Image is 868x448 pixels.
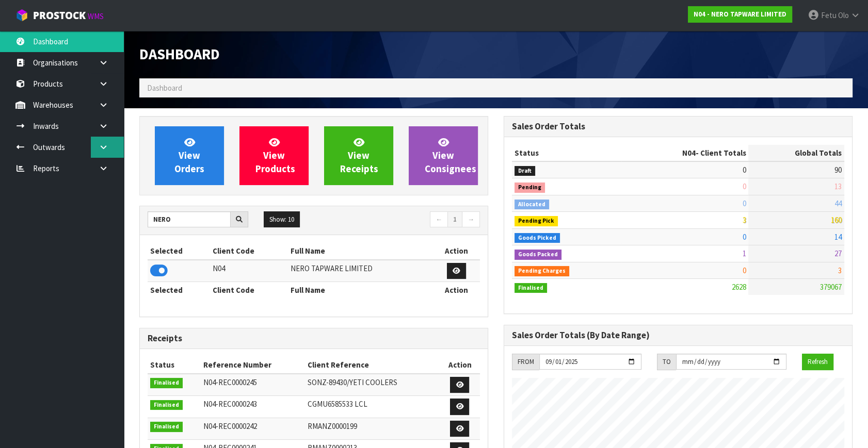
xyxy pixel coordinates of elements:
[148,243,210,259] th: Selected
[433,282,480,298] th: Action
[322,211,480,229] nav: Page navigation
[820,282,842,292] span: 379067
[742,181,746,191] span: 0
[742,198,746,208] span: 0
[288,260,433,282] td: NERO TAPWARE LIMITED
[834,248,842,258] span: 27
[838,10,849,20] span: Olo
[255,136,295,175] span: View Products
[621,145,748,161] th: - Client Totals
[682,148,695,158] span: N04
[688,6,792,23] a: N04 - NERO TAPWARE LIMITED
[201,357,305,373] th: Reference Number
[288,282,433,298] th: Full Name
[748,145,844,161] th: Global Totals
[515,166,535,176] span: Draft
[308,421,357,431] span: RMANZ0000199
[203,377,257,387] span: N04-REC0000245
[742,248,746,258] span: 1
[462,211,480,228] a: →
[831,215,842,225] span: 160
[742,165,746,175] span: 0
[657,354,676,370] div: TO
[308,377,397,387] span: SONZ-89430/YETI COOLERS
[834,165,842,175] span: 90
[288,243,433,259] th: Full Name
[148,211,231,227] input: Search clients
[742,266,746,275] span: 0
[440,357,480,373] th: Action
[147,83,182,93] span: Dashboard
[409,126,478,185] a: ViewConsignees
[425,136,476,175] span: View Consignees
[515,266,569,276] span: Pending Charges
[512,122,844,131] h3: Sales Order Totals
[210,260,288,282] td: N04
[150,378,183,388] span: Finalised
[430,211,448,228] a: ←
[694,10,786,19] strong: N04 - NERO TAPWARE LIMITED
[148,282,210,298] th: Selected
[731,282,746,292] span: 2628
[150,400,183,410] span: Finalised
[512,145,621,161] th: Status
[139,45,220,63] span: Dashboard
[515,216,558,226] span: Pending Pick
[515,233,560,243] span: Goods Picked
[150,422,183,432] span: Finalised
[515,283,547,293] span: Finalised
[203,399,257,409] span: N04-REC0000243
[742,215,746,225] span: 3
[834,198,842,208] span: 44
[742,232,746,242] span: 0
[515,250,561,260] span: Goods Packed
[264,211,300,228] button: Show: 10
[148,334,480,343] h3: Receipts
[210,243,288,259] th: Client Code
[802,354,833,370] button: Refresh
[515,182,545,193] span: Pending
[834,181,842,191] span: 13
[324,126,393,185] a: ViewReceipts
[305,357,440,373] th: Client Reference
[148,357,201,373] th: Status
[174,136,204,175] span: View Orders
[447,211,462,228] a: 1
[33,9,86,22] span: ProStock
[834,232,842,242] span: 14
[239,126,309,185] a: ViewProducts
[15,9,28,22] img: cube-alt.png
[515,200,549,210] span: Allocated
[88,11,104,21] small: WMS
[210,282,288,298] th: Client Code
[512,330,844,340] h3: Sales Order Totals (By Date Range)
[155,126,224,185] a: ViewOrders
[838,266,842,275] span: 3
[433,243,480,259] th: Action
[308,399,367,409] span: CGMU6585533 LCL
[512,354,539,370] div: FROM
[203,421,257,431] span: N04-REC0000242
[340,136,378,175] span: View Receipts
[821,10,837,20] span: Fetu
